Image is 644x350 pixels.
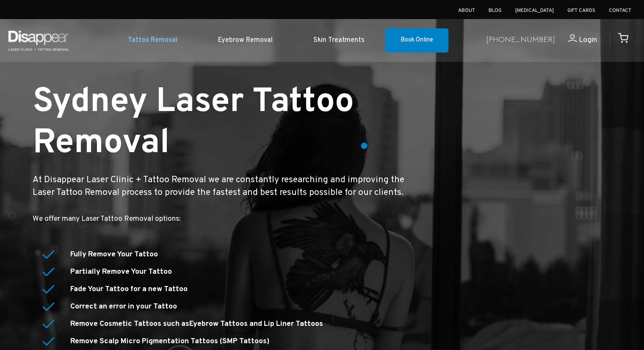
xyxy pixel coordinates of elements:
a: [MEDICAL_DATA] [515,7,554,14]
a: Contact [609,7,631,14]
p: We offer many Laser Tattoo Removal options: [33,213,417,225]
a: Gift Cards [567,7,595,14]
a: About [458,7,475,14]
strong: Fully Remove Your Tattoo [70,250,158,259]
strong: Remove Cosmetic Tattoos such as [70,319,323,329]
a: Tattoo Removal [108,28,198,53]
strong: Fade Your Tattoo for a new Tattoo [70,284,188,294]
small: Sydney Laser Tattoo Removal [33,81,354,165]
a: Skin Treatments [293,28,385,53]
strong: Correct an error in your Tattoo [70,302,177,311]
big: At Disappear Laser Clinic + Tattoo Removal we are constantly researching and improving the Laser ... [33,174,404,198]
strong: Partially Remove Your Tattoo [70,267,172,277]
a: Login [555,34,597,47]
img: Disappear - Laser Clinic and Tattoo Removal Services in Sydney, Australia [6,25,71,56]
a: Blog [489,7,502,14]
a: Book Online [385,28,448,53]
a: Eyebrow Removal [198,28,293,53]
a: [PHONE_NUMBER] [486,34,555,47]
a: Remove Scalp Micro Pigmentation Tattoos (SMP Tattoos) [70,336,269,346]
a: Eyebrow Tattoos and Lip Liner Tattoos [189,319,323,329]
span: Login [579,35,597,45]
